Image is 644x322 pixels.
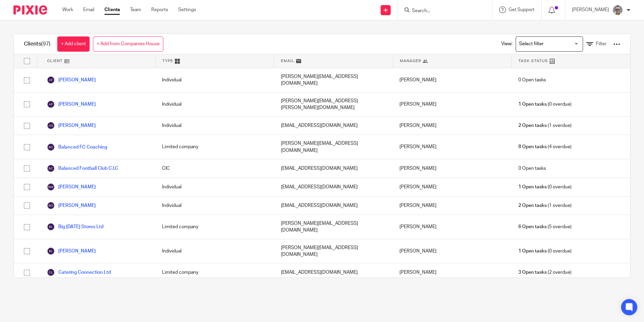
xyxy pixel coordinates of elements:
[518,202,572,209] span: (1 overdue)
[24,41,51,48] h1: Clients
[47,268,111,276] a: Catering Connection Ltd
[155,116,274,135] div: Individual
[47,76,96,84] a: [PERSON_NAME]
[47,122,55,130] img: svg%3E
[518,202,547,209] span: 2 Open tasks
[47,223,55,231] img: svg%3E
[47,247,96,255] a: [PERSON_NAME]
[393,215,511,239] div: [PERSON_NAME]
[518,101,547,108] span: 1 Open tasks
[13,5,47,15] img: Pixie
[274,92,393,116] div: [PERSON_NAME][EMAIL_ADDRESS][PERSON_NAME][DOMAIN_NAME]
[47,268,55,276] img: svg%3E
[47,202,55,210] img: svg%3E
[162,58,173,64] span: Type
[518,143,572,150] span: (4 overdue)
[130,6,141,13] a: Team
[400,58,421,64] span: Manager
[155,239,274,263] div: Individual
[104,6,120,13] a: Clients
[155,135,274,159] div: Limited company
[178,6,196,13] a: Settings
[411,8,472,14] input: Search
[518,58,548,64] span: Task Status
[47,100,55,108] img: svg%3E
[518,269,572,276] span: (2 overdue)
[274,135,393,159] div: [PERSON_NAME][EMAIL_ADDRESS][DOMAIN_NAME]
[57,36,90,52] a: + Add client
[518,223,547,230] span: 6 Open tasks
[518,248,547,254] span: 1 Open tasks
[517,38,579,50] input: Search for option
[518,77,546,83] span: 0 Open tasks
[518,248,572,254] span: (0 overdue)
[274,178,393,196] div: [EMAIL_ADDRESS][DOMAIN_NAME]
[21,55,33,68] input: Select all
[596,42,607,46] span: Filter
[47,143,107,151] a: Balanced FC Coaching
[83,6,94,13] a: Email
[518,223,572,230] span: (5 overdue)
[47,223,103,231] a: Big [DATE] Stores Ltd
[274,116,393,135] div: [EMAIL_ADDRESS][DOMAIN_NAME]
[47,76,55,84] img: svg%3E
[393,196,511,215] div: [PERSON_NAME]
[47,202,96,210] a: [PERSON_NAME]
[155,215,274,239] div: Limited company
[47,100,96,108] a: [PERSON_NAME]
[518,143,547,150] span: 8 Open tasks
[47,143,55,151] img: svg%3E
[155,263,274,281] div: Limited company
[274,159,393,178] div: [EMAIL_ADDRESS][DOMAIN_NAME]
[47,58,63,64] span: Client
[518,122,547,129] span: 2 Open tasks
[491,34,620,54] div: View:
[47,164,55,172] img: svg%3E
[572,6,609,13] p: [PERSON_NAME]
[47,183,55,191] img: svg%3E
[393,178,511,196] div: [PERSON_NAME]
[393,116,511,135] div: [PERSON_NAME]
[155,159,274,178] div: CIC
[41,41,51,47] span: (97)
[47,122,96,130] a: [PERSON_NAME]
[518,269,547,276] span: 3 Open tasks
[155,92,274,116] div: Individual
[393,92,511,116] div: [PERSON_NAME]
[155,196,274,215] div: Individual
[393,68,511,92] div: [PERSON_NAME]
[93,36,163,52] a: + Add from Companies House
[155,68,274,92] div: Individual
[518,184,572,190] span: (0 overdue)
[62,6,73,13] a: Work
[393,135,511,159] div: [PERSON_NAME]
[393,239,511,263] div: [PERSON_NAME]
[281,58,294,64] span: Email
[47,164,118,172] a: Balanced Football Club C.I.C
[274,68,393,92] div: [PERSON_NAME][EMAIL_ADDRESS][DOMAIN_NAME]
[274,263,393,281] div: [EMAIL_ADDRESS][DOMAIN_NAME]
[393,263,511,281] div: [PERSON_NAME]
[393,159,511,178] div: [PERSON_NAME]
[518,184,547,190] span: 1 Open tasks
[47,247,55,255] img: svg%3E
[274,239,393,263] div: [PERSON_NAME][EMAIL_ADDRESS][DOMAIN_NAME]
[274,196,393,215] div: [EMAIL_ADDRESS][DOMAIN_NAME]
[47,183,96,191] a: [PERSON_NAME]
[518,101,572,108] span: (0 overdue)
[509,7,535,12] span: Get Support
[151,6,168,13] a: Reports
[612,5,623,16] img: Website%20Headshot.png
[155,178,274,196] div: Individual
[518,122,572,129] span: (1 overdue)
[274,215,393,239] div: [PERSON_NAME][EMAIL_ADDRESS][DOMAIN_NAME]
[516,36,583,52] div: Search for option
[518,165,546,172] span: 0 Open tasks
